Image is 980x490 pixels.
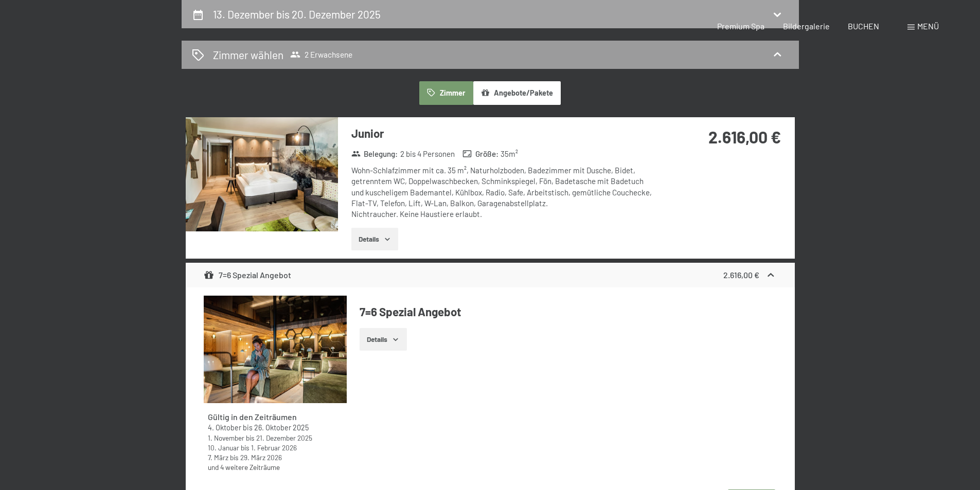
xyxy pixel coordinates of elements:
strong: 2.616,00 € [708,127,781,147]
time: 01.02.2026 [251,443,297,452]
div: Wohn-Schlafzimmer mit ca. 35 m², Naturholzboden, Badezimmer mit Dusche, Bidet, getrenntem WC, Dop... [351,165,657,220]
span: 35 m² [501,149,518,159]
h4: 7=6 Spezial Angebot [360,304,776,320]
time: 26.10.2025 [254,423,309,432]
img: mss_renderimg.php [204,296,347,403]
time: 07.03.2026 [208,453,228,462]
button: Details [360,328,406,351]
span: 2 Erwachsene [290,49,352,60]
span: 2 bis 4 Personen [400,149,455,159]
button: Angebote/Pakete [473,81,561,105]
h2: 13. Dezember bis 20. Dezember 2025 [213,8,381,21]
div: 7=6 Spezial Angebot [204,269,291,281]
time: 29.03.2026 [240,453,282,462]
a: Premium Spa [717,21,764,31]
a: BUCHEN [848,21,879,31]
div: bis [208,443,343,452]
div: bis [208,452,343,462]
div: 7=6 Spezial Angebot2.616,00 € [186,263,795,287]
button: Details [351,228,398,250]
img: mss_renderimg.php [186,117,338,231]
a: Bildergalerie [783,21,830,31]
strong: 2.616,00 € [723,270,759,280]
h2: Zimmer wählen [213,47,283,62]
time: 01.11.2025 [208,433,244,442]
a: und 4 weitere Zeiträume [208,463,280,471]
div: bis [208,423,343,433]
span: Menü [917,21,939,31]
strong: Belegung : [351,149,398,159]
div: bis [208,433,343,443]
strong: Größe : [462,149,498,159]
time: 04.10.2025 [208,423,241,432]
time: 10.01.2026 [208,443,239,452]
h3: Junior [351,125,657,141]
strong: Gültig in den Zeiträumen [208,412,297,422]
time: 21.12.2025 [256,433,312,442]
button: Zimmer [419,81,473,105]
